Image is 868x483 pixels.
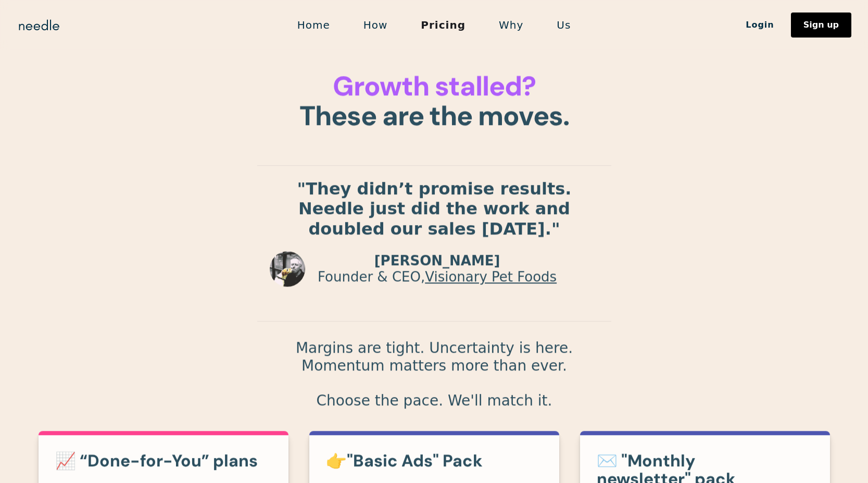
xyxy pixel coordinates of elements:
[333,68,535,104] span: Growth stalled?
[257,339,611,409] p: Margins are tight. Uncertainty is here. Momentum matters more than ever. Choose the pace. We'll m...
[281,14,347,36] a: Home
[540,14,587,36] a: Us
[404,14,482,36] a: Pricing
[803,21,839,29] div: Sign up
[257,71,611,131] h1: These are the moves.
[318,269,557,286] p: Founder & CEO,
[318,253,557,269] p: [PERSON_NAME]
[326,450,483,472] strong: 👉"Basic Ads" Pack
[425,269,557,285] a: Visionary Pet Foods
[791,13,851,38] a: Sign up
[297,179,571,239] strong: "They didn’t promise results. Needle just did the work and doubled our sales [DATE]."
[347,14,405,36] a: How
[482,14,540,36] a: Why
[55,452,272,470] h3: 📈 “Done-for-You” plans
[729,16,791,34] a: Login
